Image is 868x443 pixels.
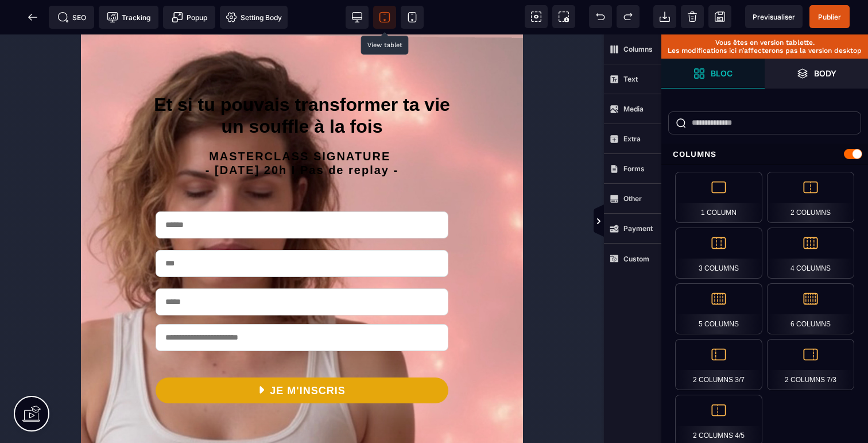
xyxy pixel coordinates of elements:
[667,38,862,47] p: Vous êtes en version tablette.
[68,53,374,109] h1: Et si tu pouvais transformer ta vie un souffle à la fois
[623,75,638,83] strong: Text
[75,343,367,369] button: JE M'INSCRIS
[767,283,854,334] div: 6 Columns
[226,11,282,23] span: Setting Body
[675,339,762,390] div: 2 Columns 3/7
[818,13,841,21] span: Publier
[765,59,868,88] span: Open Layer Manager
[57,11,86,23] span: SEO
[767,172,854,223] div: 2 Columns
[623,134,641,143] strong: Extra
[667,47,862,55] p: Les modifications ici n’affecterons pas la version desktop
[675,172,762,223] div: 1 Column
[172,11,207,23] span: Popup
[675,283,762,334] div: 5 Columns
[623,164,645,173] strong: Forms
[623,45,653,53] strong: Columns
[661,59,765,88] span: Open Blocks
[767,228,854,279] div: 4 Columns
[753,13,795,21] span: Previsualiser
[623,255,649,263] strong: Custom
[767,339,854,390] div: 2 Columns 7/3
[623,224,653,233] strong: Payment
[525,5,548,28] span: View components
[745,5,803,28] span: Preview
[711,69,733,78] strong: Bloc
[552,5,575,28] span: Screenshot
[623,105,644,113] strong: Media
[623,194,642,203] strong: Other
[675,228,762,279] div: 3 Columns
[661,144,868,165] div: Columns
[68,109,374,148] h2: MASTERCLASS SIGNATURE - [DATE] 20h I Pas de replay -
[814,69,836,78] strong: Body
[107,11,150,23] span: Tracking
